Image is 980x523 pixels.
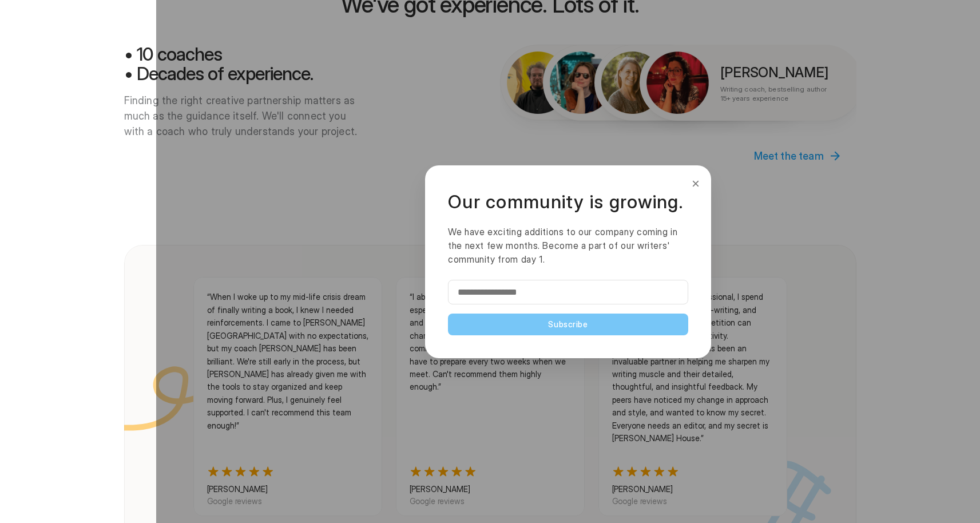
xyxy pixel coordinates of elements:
h2: • 10 coaches • Decades of experience. [124,45,367,83]
button: Subscribe [448,314,688,335]
button: Close popup [689,175,702,193]
p: We have exciting additions to our company coming in the next few months. Become a part of our wri... [448,225,688,266]
h2: Our community is growing. [448,188,688,216]
p: Finding the right creative partnership matters as much as the guidance itself. We'll connect you ... [124,93,367,139]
